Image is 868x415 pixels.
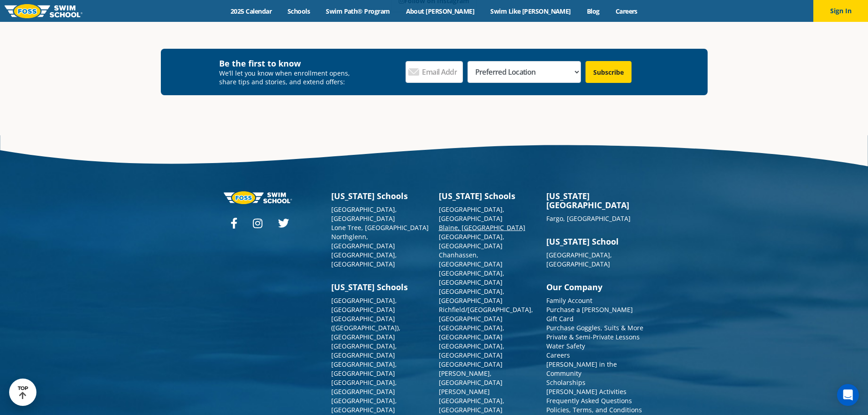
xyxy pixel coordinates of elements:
[318,7,398,15] a: Swim Path® Program
[546,360,617,378] a: [PERSON_NAME] in the Community
[439,305,533,323] a: Richfield/[GEOGRAPHIC_DATA], [GEOGRAPHIC_DATA]
[439,232,504,250] a: [GEOGRAPHIC_DATA], [GEOGRAPHIC_DATA]
[439,287,504,305] a: [GEOGRAPHIC_DATA], [GEOGRAPHIC_DATA]
[223,7,280,15] a: 2025 Calendar
[331,251,397,268] a: [GEOGRAPHIC_DATA], [GEOGRAPHIC_DATA]
[546,405,642,414] a: Policies, Terms, and Conditions
[439,387,504,414] a: [PERSON_NAME][GEOGRAPHIC_DATA], [GEOGRAPHIC_DATA]
[331,360,397,378] a: [GEOGRAPHIC_DATA], [GEOGRAPHIC_DATA]
[546,378,586,387] a: Scholarships
[546,342,585,350] a: Water Safety
[439,269,504,287] a: [GEOGRAPHIC_DATA], [GEOGRAPHIC_DATA]
[439,323,504,341] a: [GEOGRAPHIC_DATA], [GEOGRAPHIC_DATA]
[219,58,356,69] h4: Be the first to know
[280,7,318,15] a: Schools
[546,296,592,305] a: Family Account
[586,61,632,83] input: Subscribe
[224,191,292,204] img: Foss-logo-horizontal-white.svg
[546,214,631,223] a: Fargo, [GEOGRAPHIC_DATA]
[219,69,356,86] p: We’ll let you know when enrollment opens, share tips and stories, and extend offers:
[331,342,397,359] a: [GEOGRAPHIC_DATA], [GEOGRAPHIC_DATA]
[398,7,483,15] a: About [PERSON_NAME]
[331,232,395,250] a: Northglenn, [GEOGRAPHIC_DATA]
[607,7,645,15] a: Careers
[546,333,640,341] a: Private & Semi-Private Lessons
[331,191,430,200] h3: [US_STATE] Schools
[331,396,397,414] a: [GEOGRAPHIC_DATA], [GEOGRAPHIC_DATA]
[546,351,570,359] a: Careers
[331,314,401,341] a: [GEOGRAPHIC_DATA] ([GEOGRAPHIC_DATA]), [GEOGRAPHIC_DATA]
[546,387,627,396] a: [PERSON_NAME] Activities
[18,385,28,400] div: TOP
[5,4,82,18] img: FOSS Swim School Logo
[439,342,504,359] a: [GEOGRAPHIC_DATA], [GEOGRAPHIC_DATA]
[439,223,525,232] a: Blaine, [GEOGRAPHIC_DATA]
[546,323,643,332] a: Purchase Goggles, Suits & More
[439,205,504,223] a: [GEOGRAPHIC_DATA], [GEOGRAPHIC_DATA]
[331,223,429,232] a: Lone Tree, [GEOGRAPHIC_DATA]
[546,396,632,405] a: Frequently Asked Questions
[406,61,463,83] input: Email Address
[331,296,397,314] a: [GEOGRAPHIC_DATA], [GEOGRAPHIC_DATA]
[439,191,537,200] h3: [US_STATE] Schools
[439,360,503,387] a: [GEOGRAPHIC_DATA][PERSON_NAME], [GEOGRAPHIC_DATA]
[483,7,579,15] a: Swim Like [PERSON_NAME]
[331,282,430,292] h3: [US_STATE] Schools
[546,237,645,246] h3: [US_STATE] School
[331,205,397,223] a: [GEOGRAPHIC_DATA], [GEOGRAPHIC_DATA]
[837,384,859,406] div: Open Intercom Messenger
[546,282,645,292] h3: Our Company
[546,191,645,210] h3: [US_STATE][GEOGRAPHIC_DATA]
[579,7,607,15] a: Blog
[439,251,503,268] a: Chanhassen, [GEOGRAPHIC_DATA]
[546,251,612,268] a: [GEOGRAPHIC_DATA], [GEOGRAPHIC_DATA]
[331,378,397,396] a: [GEOGRAPHIC_DATA], [GEOGRAPHIC_DATA]
[546,305,633,323] a: Purchase a [PERSON_NAME] Gift Card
